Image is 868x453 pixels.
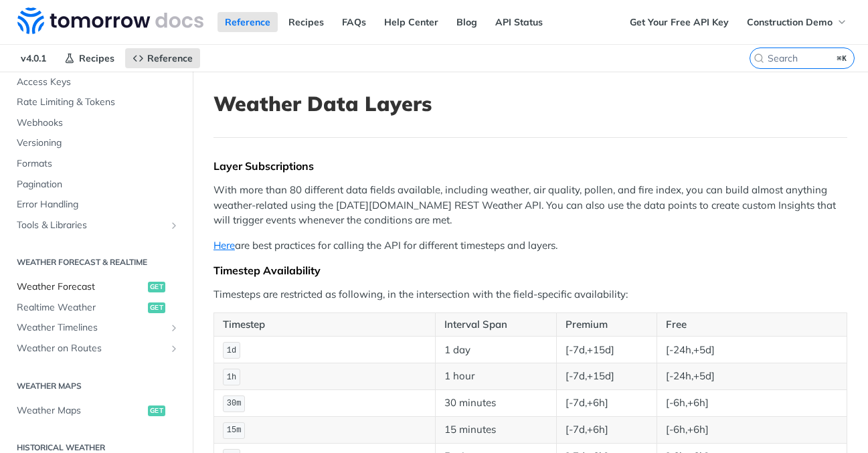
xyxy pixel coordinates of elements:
[622,12,736,32] a: Get Your Free API Key
[335,12,373,32] a: FAQs
[148,302,165,313] span: get
[148,405,165,416] span: get
[10,380,183,392] h2: Weather Maps
[10,401,183,421] a: Weather Mapsget
[657,337,847,363] td: [-24h,+5d]
[218,12,278,32] a: Reference
[10,339,183,359] a: Weather on RoutesShow subpages for Weather on Routes
[227,426,242,435] span: 15m
[449,12,485,32] a: Blog
[17,321,165,335] span: Weather Timelines
[10,318,183,338] a: Weather TimelinesShow subpages for Weather Timelines
[436,337,557,363] td: 1 day
[17,178,179,191] span: Pagination
[57,48,122,68] a: Recipes
[169,220,179,231] button: Show subpages for Tools & Libraries
[125,48,200,68] a: Reference
[17,157,179,171] span: Formats
[213,287,847,302] p: Timesteps are restricted as following, in the intersection with the field-specific availability:
[13,48,54,68] span: v4.0.1
[213,264,847,277] div: Timestep Availability
[488,12,550,32] a: API Status
[657,390,847,417] td: [-6h,+6h]
[148,282,165,292] span: get
[79,52,114,64] span: Recipes
[17,280,145,294] span: Weather Forecast
[436,363,557,390] td: 1 hour
[213,92,847,116] h1: Weather Data Layers
[17,76,179,89] span: Access Keys
[10,175,183,195] a: Pagination
[17,137,179,150] span: Versioning
[17,301,145,314] span: Realtime Weather
[557,337,657,363] td: [-7d,+15d]
[17,404,145,418] span: Weather Maps
[557,416,657,443] td: [-7d,+6h]
[740,12,855,32] button: Construction Demo
[10,195,183,215] a: Error Handling
[227,346,236,355] span: 1d
[10,277,183,297] a: Weather Forecastget
[213,238,847,254] p: are best practices for calling the API for different timesteps and layers.
[169,343,179,354] button: Show subpages for Weather on Routes
[169,323,179,333] button: Show subpages for Weather Timelines
[214,312,436,337] th: Timestep
[754,53,764,64] svg: Search
[557,363,657,390] td: [-7d,+15d]
[10,256,183,268] h2: Weather Forecast & realtime
[557,312,657,337] th: Premium
[10,113,183,133] a: Webhooks
[10,215,183,236] a: Tools & LibrariesShow subpages for Tools & Libraries
[10,72,183,92] a: Access Keys
[17,219,165,232] span: Tools & Libraries
[213,239,235,252] a: Here
[436,390,557,417] td: 30 minutes
[227,399,242,408] span: 30m
[17,96,179,109] span: Rate Limiting & Tokens
[10,133,183,153] a: Versioning
[10,298,183,318] a: Realtime Weatherget
[10,154,183,174] a: Formats
[17,7,203,34] img: Tomorrow.io Weather API Docs
[17,116,179,130] span: Webhooks
[747,16,833,28] span: Construction Demo
[657,416,847,443] td: [-6h,+6h]
[436,416,557,443] td: 15 minutes
[17,342,165,355] span: Weather on Routes
[557,390,657,417] td: [-7d,+6h]
[657,363,847,390] td: [-24h,+5d]
[657,312,847,337] th: Free
[213,159,847,173] div: Layer Subscriptions
[834,52,851,65] kbd: ⌘K
[227,373,236,382] span: 1h
[377,12,446,32] a: Help Center
[281,12,331,32] a: Recipes
[436,312,557,337] th: Interval Span
[17,198,179,211] span: Error Handling
[213,183,847,228] p: With more than 80 different data fields available, including weather, air quality, pollen, and fi...
[147,52,193,64] span: Reference
[10,92,183,112] a: Rate Limiting & Tokens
